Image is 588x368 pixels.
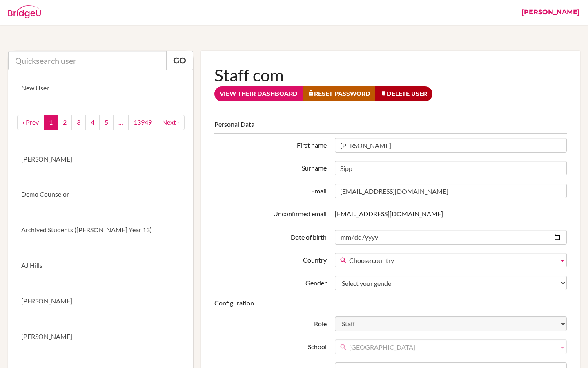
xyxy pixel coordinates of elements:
[157,115,185,130] a: next
[303,86,376,101] a: Reset Password
[85,115,100,130] a: 4
[210,161,330,173] label: Surname
[8,51,167,70] input: Quicksearch user
[8,319,193,355] a: [PERSON_NAME]
[335,206,567,222] p: [EMAIL_ADDRESS][DOMAIN_NAME]
[8,212,193,248] a: Archived Students ([PERSON_NAME] Year 13)
[210,316,330,329] label: Role
[210,339,330,352] label: School
[58,115,72,130] a: 2
[349,253,556,268] span: Choose country
[214,64,567,86] h1: Staff com
[214,298,567,312] legend: Configuration
[214,86,303,101] a: View their dashboard
[210,184,330,196] label: Email
[99,115,114,130] a: 5
[375,86,432,101] a: Delete User
[128,115,157,130] a: 13949
[17,115,44,130] a: ‹ Prev
[8,70,193,106] a: New User
[166,51,193,70] a: Go
[210,206,330,219] label: Unconfirmed email
[210,253,330,265] label: Country
[349,340,556,355] span: [GEOGRAPHIC_DATA]
[71,115,86,130] a: 3
[210,138,330,150] label: First name
[214,120,567,134] legend: Personal Data
[210,276,330,288] label: Gender
[8,177,193,212] a: Demo Counselor
[8,5,41,18] img: Bridge-U
[113,115,129,130] a: …
[8,248,193,283] a: AJ Hills
[8,141,193,177] a: [PERSON_NAME]
[44,115,58,130] a: 1
[8,283,193,319] a: [PERSON_NAME]
[210,230,330,242] label: Date of birth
